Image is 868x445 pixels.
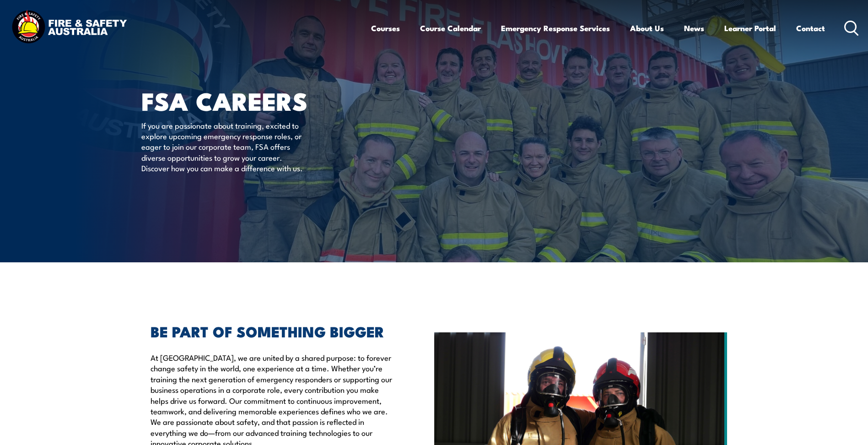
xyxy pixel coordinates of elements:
a: About Us [630,16,664,40]
a: Learner Portal [724,16,776,40]
a: Emergency Response Services [501,16,610,40]
a: Courses [371,16,400,40]
a: Course Calendar [420,16,481,40]
h2: BE PART OF SOMETHING BIGGER [151,325,392,337]
a: Contact [796,16,825,40]
p: If you are passionate about training, excited to explore upcoming emergency response roles, or ea... [141,120,308,174]
h1: FSA Careers [141,90,367,111]
a: News [684,16,704,40]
